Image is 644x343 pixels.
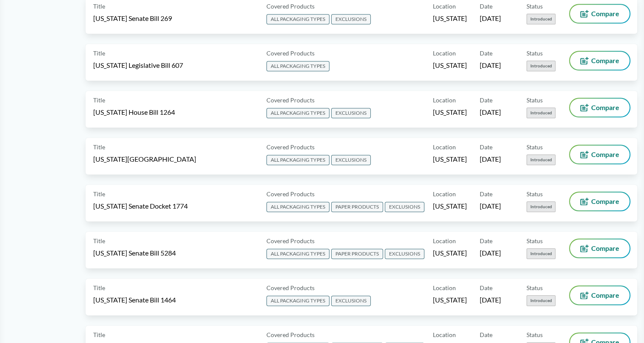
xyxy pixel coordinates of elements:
span: [DATE] [480,108,501,117]
span: Location [433,96,456,105]
span: [DATE] [480,14,501,23]
span: Status [527,189,543,198]
span: Title [93,330,105,339]
button: Compare [570,192,630,210]
span: Status [527,142,543,151]
span: Introduced [527,14,555,24]
span: Location [433,142,456,151]
span: Title [93,49,105,58]
span: Covered Products [266,96,315,105]
span: Title [93,2,105,11]
span: Location [433,49,456,58]
span: Introduced [527,154,555,165]
span: Introduced [527,108,555,118]
span: Title [93,142,105,151]
span: Compare [591,151,619,158]
span: ALL PACKAGING TYPES [266,61,329,71]
span: Date [480,330,492,339]
span: Title [93,236,105,245]
span: Introduced [527,201,555,212]
span: Compare [591,57,619,64]
span: Covered Products [266,330,315,339]
span: Compare [591,245,619,252]
span: ALL PACKAGING TYPES [266,108,329,118]
span: [DATE] [480,248,501,258]
button: Compare [570,286,630,304]
button: Compare [570,52,630,70]
span: Location [433,189,456,198]
span: EXCLUSIONS [331,14,371,24]
span: EXCLUSIONS [331,108,371,118]
span: Title [93,283,105,292]
span: Status [527,283,543,292]
span: [US_STATE] [433,108,467,117]
span: Compare [591,10,619,17]
span: Status [527,2,543,11]
span: [US_STATE] [433,14,467,23]
span: Location [433,330,456,339]
span: [US_STATE] [433,295,467,305]
span: Covered Products [266,189,315,198]
span: [US_STATE] Senate Bill 269 [93,14,172,23]
span: Date [480,96,492,105]
span: Status [527,49,543,58]
span: Status [527,330,543,339]
span: PAPER PRODUCTS [331,202,383,212]
span: Date [480,142,492,151]
span: ALL PACKAGING TYPES [266,202,329,212]
span: Date [480,189,492,198]
span: [US_STATE] Senate Docket 1774 [93,201,188,211]
span: EXCLUSIONS [385,202,424,212]
span: Compare [591,292,619,299]
span: [US_STATE][GEOGRAPHIC_DATA] [93,154,196,164]
button: Compare [570,5,630,23]
span: Location [433,283,456,292]
span: [DATE] [480,154,501,164]
span: Introduced [527,61,555,71]
span: Covered Products [266,236,315,245]
span: ALL PACKAGING TYPES [266,155,329,165]
span: Covered Products [266,283,315,292]
span: [US_STATE] Senate Bill 5284 [93,248,176,258]
span: Introduced [527,295,555,306]
span: Covered Products [266,2,315,11]
span: Location [433,2,456,11]
button: Compare [570,99,630,116]
span: ALL PACKAGING TYPES [266,249,329,259]
span: Status [527,96,543,105]
span: Introduced [527,248,555,259]
span: EXCLUSIONS [331,155,371,165]
span: [US_STATE] [433,154,467,164]
span: [US_STATE] Senate Bill 1464 [93,295,176,305]
span: Status [527,236,543,245]
span: Date [480,2,492,11]
span: Location [433,236,456,245]
span: [DATE] [480,295,501,305]
span: Title [93,189,105,198]
span: [US_STATE] [433,248,467,258]
span: [US_STATE] House Bill 1264 [93,108,175,117]
span: PAPER PRODUCTS [331,249,383,259]
span: EXCLUSIONS [385,249,424,259]
span: Date [480,236,492,245]
span: Covered Products [266,49,315,58]
button: Compare [570,239,630,257]
span: Covered Products [266,142,315,151]
span: ALL PACKAGING TYPES [266,14,329,24]
span: Date [480,283,492,292]
span: Date [480,49,492,58]
span: [US_STATE] [433,201,467,211]
span: [DATE] [480,201,501,211]
span: [US_STATE] [433,61,467,70]
span: Title [93,96,105,105]
span: Compare [591,104,619,111]
span: [US_STATE] Legislative Bill 607 [93,61,183,70]
span: Compare [591,198,619,205]
span: EXCLUSIONS [331,296,371,306]
button: Compare [570,145,630,163]
span: [DATE] [480,61,501,70]
span: ALL PACKAGING TYPES [266,296,329,306]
